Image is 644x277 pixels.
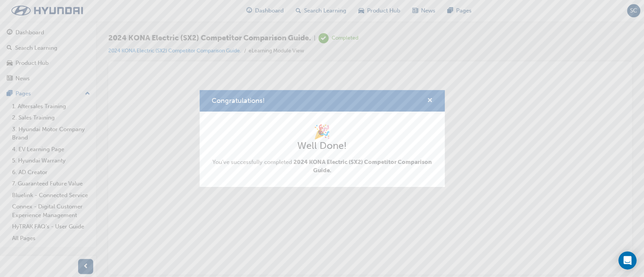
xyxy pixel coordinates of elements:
h2: Well Done! [212,140,433,152]
div: Open Intercom Messenger [618,251,636,269]
button: cross-icon [427,96,433,106]
h1: 🎉 [212,124,433,140]
span: cross-icon [427,98,433,104]
span: Congratulations! [212,96,265,105]
span: You've successfully completed [212,158,433,175]
div: Congratulations! [200,90,445,187]
span: 2024 KONA Electric (SX2) Competitor Comparison Guide. [294,159,432,174]
p: The content has ended. You may close this window. [3,6,509,40]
